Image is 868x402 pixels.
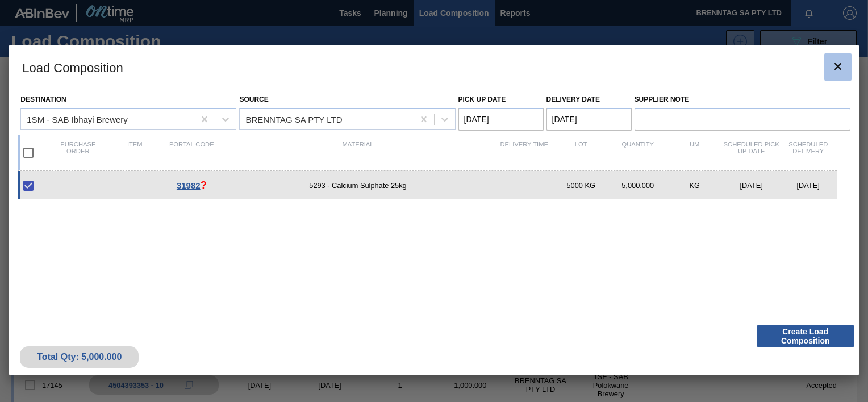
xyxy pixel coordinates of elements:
[723,181,780,190] div: [DATE]
[239,95,268,103] label: Source
[666,181,723,190] div: KG
[610,181,666,190] div: 5,000.000
[220,141,495,165] div: Material
[546,108,632,131] input: mm/dd/yyyy
[27,114,128,124] div: 1SM - SAB Ibhayi Brewery
[245,114,342,124] div: BRENNTAG SA PTY LTD
[723,141,780,165] div: Scheduled Pick up Date
[553,181,610,190] div: 5000 KG
[106,141,163,165] div: Item
[163,141,220,165] div: Portal code
[546,95,600,103] label: Delivery Date
[496,141,553,165] div: Delivery Time
[177,181,201,190] span: 31982
[201,179,207,191] span: ?
[780,181,837,190] div: [DATE]
[666,141,723,165] div: UM
[9,45,859,89] h3: Load Composition
[220,181,495,190] span: 5293 - Calcium Sulphate 25kg
[610,141,666,165] div: Quantity
[780,141,837,165] div: Scheduled Delivery
[49,141,106,165] div: Purchase order
[458,108,544,131] input: mm/dd/yyyy
[635,91,850,108] label: Supplier Note
[28,352,130,362] div: Total Qty: 5,000.000
[757,325,854,347] button: Create Load Composition
[553,141,610,165] div: Lot
[458,95,506,103] label: Pick up Date
[20,95,66,103] label: Destination
[163,179,220,191] div: Emergency Negotiation Order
